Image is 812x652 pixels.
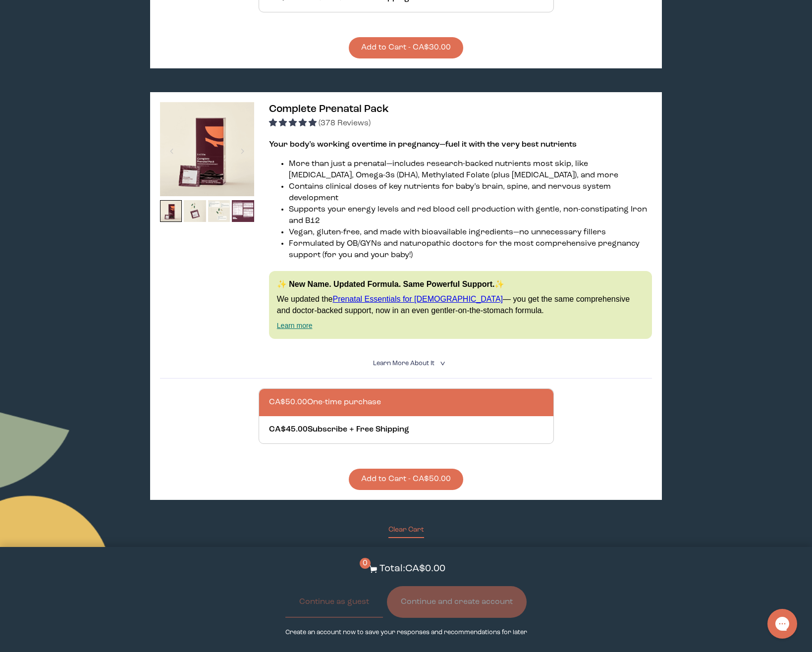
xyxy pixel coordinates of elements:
img: thumbnail image [184,200,206,222]
span: 0 [360,558,371,569]
img: thumbnail image [208,200,230,222]
li: Contains clinical doses of key nutrients for baby’s brain, spine, and nervous system development [289,181,652,204]
button: Clear Cart [388,525,424,538]
p: Create an account now to save your responses and recommendations for later [285,628,527,637]
img: thumbnail image [160,200,182,222]
li: Vegan, gluten-free, and made with bioavailable ingredients—no unnecessary fillers [289,227,652,238]
img: thumbnail image [232,200,254,222]
span: Complete Prenatal Pack [269,104,389,114]
span: (378 Reviews) [319,119,371,127]
button: Add to Cart - CA$30.00 [349,37,463,58]
summary: Learn More About it < [373,359,439,368]
button: Continue and create account [387,586,527,618]
li: Supports your energy levels and red blood cell production with gentle, non-constipating Iron and B12 [289,204,652,227]
li: More than just a prenatal—includes research-backed nutrients most skip, like [MEDICAL_DATA], Omeg... [289,159,652,181]
a: Prenatal Essentials for [DEMOGRAPHIC_DATA] [333,295,503,303]
button: Continue as guest [285,586,383,618]
i: < [437,361,446,366]
img: thumbnail image [160,102,254,196]
strong: ✨ New Name. Updated Formula. Same Powerful Support.✨ [277,280,505,288]
button: Add to Cart - CA$50.00 [349,469,463,490]
li: Formulated by OB/GYNs and naturopathic doctors for the most comprehensive pregnancy support (for ... [289,238,652,261]
span: 4.91 stars [269,119,319,127]
a: Learn more [277,322,313,329]
iframe: Gorgias live chat messenger [762,605,802,642]
strong: Your body’s working overtime in pregnancy—fuel it with the very best nutrients [269,141,577,149]
p: We updated the — you get the same comprehensive and doctor-backed support, now in an even gentler... [277,294,644,316]
p: Total: CA$0.00 [379,562,445,576]
span: Learn More About it [373,360,434,367]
